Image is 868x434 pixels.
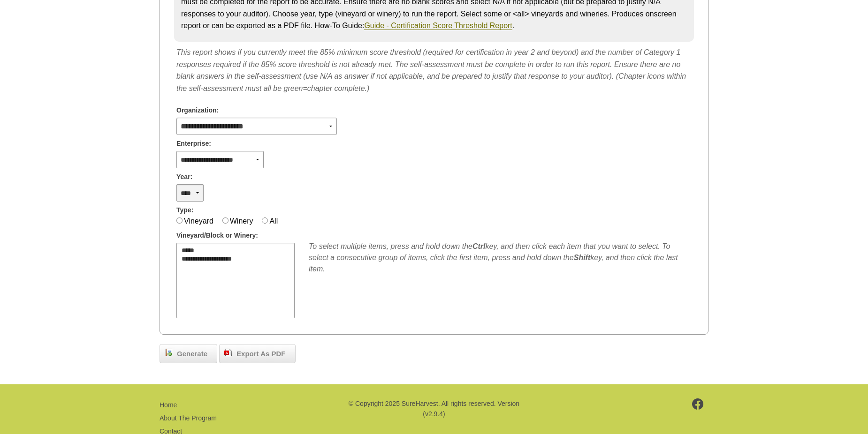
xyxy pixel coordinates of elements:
[176,139,211,149] span: Enterprise:
[224,349,232,356] img: doc_pdf.png
[230,217,253,225] label: Winery
[176,46,692,94] p: This report shows if you currently meet the 85% minimum score threshold (required for certificati...
[269,217,278,225] label: All
[309,241,692,275] div: To select multiple items, press and hold down the key, and then click each item that you want to ...
[364,22,512,30] a: Guide - Certification Score Threshold Report
[219,344,295,364] a: Export As PDF
[172,349,212,359] span: Generate
[574,254,591,262] b: Shift
[176,231,258,240] span: Vineyard/Block or Winery:
[472,242,486,250] b: Ctrl
[176,172,192,182] span: Year:
[184,217,213,225] label: Vineyard
[232,349,290,359] span: Export As PDF
[176,205,193,215] span: Type:
[347,398,521,419] p: © Copyright 2025 SureHarvest. All rights reserved. Version (v2.9.4)
[160,344,217,364] a: Generate
[165,349,172,356] img: report_go.png
[176,105,219,115] span: Organization:
[160,401,177,409] a: Home
[692,398,704,410] img: footer-facebook.png
[160,414,217,422] a: About The Program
